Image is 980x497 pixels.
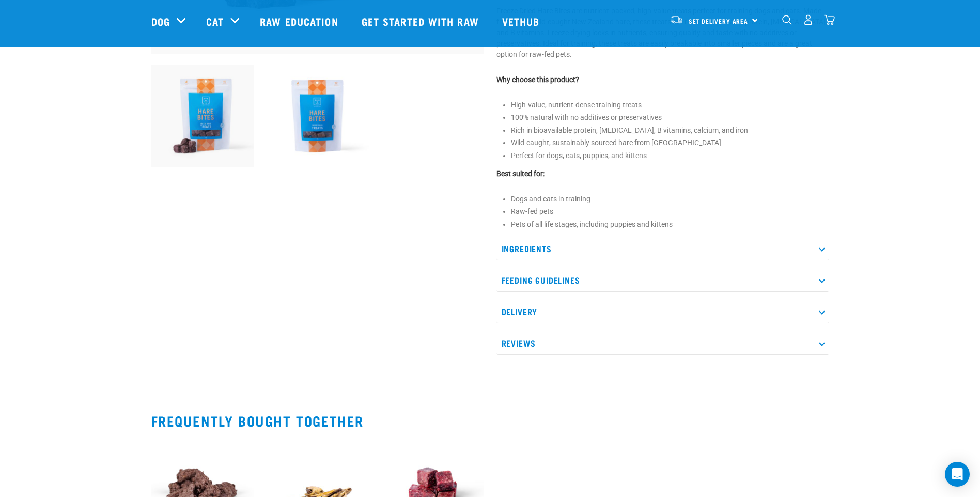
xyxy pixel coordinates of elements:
li: Dogs and cats in training [511,194,829,205]
h2: Frequently bought together [151,413,829,429]
li: Rich in bioavailable protein, [MEDICAL_DATA], B vitamins, calcium, and iron [511,125,829,136]
img: Raw Essentials Freeze Dried Hare Bites [266,65,369,167]
li: Perfect for dogs, cats, puppies, and kittens [511,150,829,161]
img: van-moving.png [670,15,683,24]
p: Delivery [496,300,829,323]
p: Reviews [496,332,829,355]
a: Raw Education [250,1,351,42]
p: Feeding Guidelines [496,269,829,292]
li: Wild-caught, sustainably sourced hare from [GEOGRAPHIC_DATA] [511,137,829,148]
li: 100% natural with no additives or preservatives [511,112,829,123]
div: Open Intercom Messenger [945,462,970,487]
img: home-icon@2x.png [824,14,835,25]
li: High-value, nutrient-dense training treats [511,100,829,111]
span: Set Delivery Area [689,19,749,23]
li: Raw-fed pets [511,206,829,217]
li: Pets of all life stages, including puppies and kittens [511,219,829,230]
img: Raw Essentials Freeze Dried Hare Bites [151,65,254,167]
a: Dog [151,13,170,29]
p: Ingredients [496,237,829,260]
img: user.png [803,14,814,25]
strong: Best suited for: [496,169,545,178]
a: Cat [206,13,224,29]
img: home-icon-1@2x.png [782,15,792,25]
a: Get started with Raw [351,1,492,42]
a: Vethub [492,1,553,42]
strong: Why choose this product? [496,75,579,84]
